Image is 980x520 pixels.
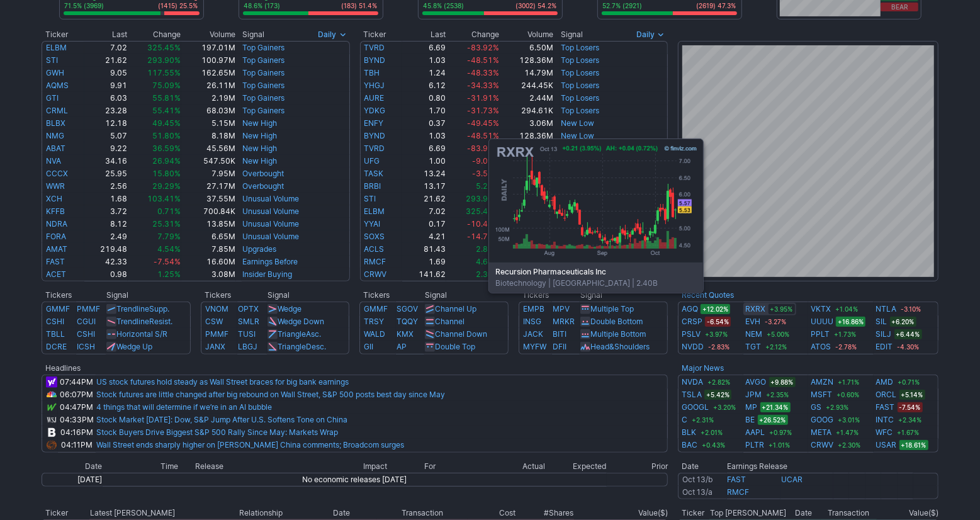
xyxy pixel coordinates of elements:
[402,243,446,256] td: 81.43
[181,256,235,268] td: 16.60M
[590,304,634,314] a: Multiple Top
[633,28,668,41] button: Signals interval
[205,329,228,339] a: PMMF
[364,317,384,326] a: TRSY
[205,304,228,314] a: VNOM
[242,43,284,52] a: Top Gainers
[746,426,765,439] a: AAPL
[561,68,599,77] a: Top Losers
[46,329,65,339] a: TBLL
[402,256,446,268] td: 1.69
[590,317,643,326] a: Double Bottom
[84,79,128,92] td: 9.91
[77,304,100,314] a: PMMF
[781,475,803,484] a: UCAR
[467,219,499,229] span: -10.48%
[157,206,181,216] span: 0.71%
[84,142,128,155] td: 9.22
[181,230,235,243] td: 6.65M
[876,388,897,401] a: ORCL
[364,55,386,65] a: BYND
[682,328,701,341] a: PSLV
[116,317,172,326] a: TrendlineResist.
[84,54,128,67] td: 21.62
[152,106,181,115] span: 55.41%
[402,28,446,41] th: Last
[242,118,277,128] a: New High
[96,390,445,399] a: Stock futures are little changed after big rebound on Wall Street, S&P 500 posts best day since May
[500,67,554,79] td: 14.79M
[561,43,599,52] a: Top Losers
[364,81,385,90] a: YHGJ
[242,131,277,140] a: New High
[553,342,566,351] a: DFII
[65,1,104,10] p: 71.5% (3969)
[152,156,181,166] span: 26.94%
[402,230,446,243] td: 4.21
[77,342,95,351] a: ICSH
[46,55,58,65] a: STI
[46,169,68,178] a: CCCX
[181,155,235,167] td: 547.50K
[467,232,499,241] span: -14.78%
[77,329,95,339] a: CSHI
[364,106,386,115] a: YDKG
[364,269,387,279] a: CRWV
[811,401,821,414] a: GS
[402,167,446,180] td: 13.24
[152,131,181,140] span: 51.80%
[500,79,554,92] td: 244.45K
[523,342,546,351] a: MYFW
[152,219,181,229] span: 25.31%
[181,243,235,256] td: 7.85M
[181,28,235,41] th: Volume
[364,68,380,77] a: TBH
[364,194,376,203] a: STI
[746,388,762,401] a: JPM
[876,426,893,439] a: WFC
[84,28,128,41] th: Last
[46,156,61,166] a: NVA
[728,475,746,484] a: FAST
[181,193,235,205] td: 37.55M
[876,439,897,451] a: USAR
[682,475,712,484] a: Oct 13/b
[152,169,181,178] span: 15.80%
[682,439,697,451] a: BAC
[489,263,703,293] div: Biotechnology | [GEOGRAPHIC_DATA] | 2.40B
[116,317,149,326] span: Trendline
[876,376,894,388] a: AMD
[467,144,499,153] span: -83.92%
[402,155,446,167] td: 1.00
[46,317,64,326] a: CSHI
[876,303,897,315] a: NTLA
[476,244,499,254] span: 2.83%
[881,3,918,11] button: Bear
[811,426,831,439] a: META
[682,315,702,328] a: CRSP
[876,414,894,426] a: INTC
[603,1,643,10] p: 52.7% (2921)
[205,342,225,351] a: JANX
[500,130,554,142] td: 128.36M
[590,329,646,339] a: Multiple Bottom
[242,257,298,266] a: Earnings Before
[157,232,181,241] span: 7.79%
[46,244,67,254] a: AMAT
[467,93,499,103] span: -31.91%
[402,193,446,205] td: 21.62
[476,181,499,191] span: 5.28%
[278,329,321,339] a: TriangleAsc.
[682,487,712,497] a: Oct 13/a
[96,415,347,424] a: Stock Market [DATE]: Dow, S&P Jump After U.S. Softens Tone on China
[495,266,697,278] b: Recursion Pharmaceuticals Inc
[590,342,650,351] a: Head&Shoulders
[116,329,167,339] a: Horizontal S/R
[96,402,272,412] a: 4 things that will determine if we’re in an AI bubble
[238,317,259,326] a: SMLR
[364,43,385,52] a: TVRD
[876,315,887,328] a: SIL
[746,328,763,341] a: NEM
[467,81,499,90] span: -34.33%
[435,342,475,351] a: Double Top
